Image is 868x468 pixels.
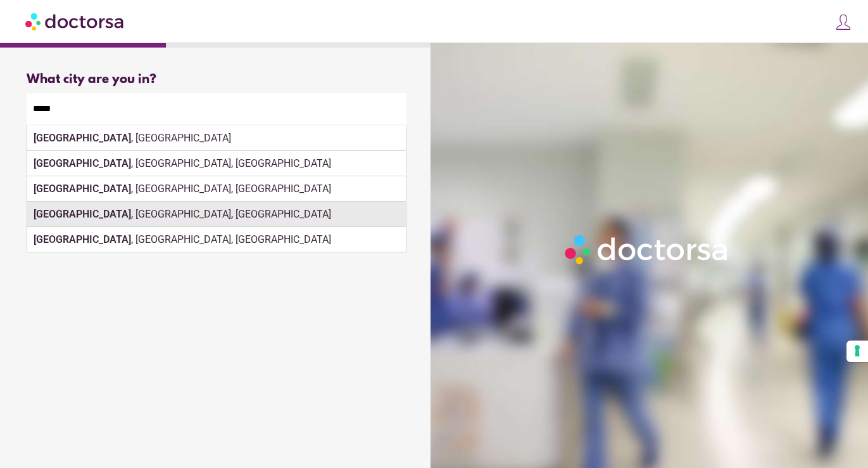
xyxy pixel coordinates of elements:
[27,227,406,252] div: , [GEOGRAPHIC_DATA], [GEOGRAPHIC_DATA]
[560,230,734,269] img: Logo-Doctorsa-trans-White-partial-flat.png
[337,199,406,231] button: Continue
[27,72,406,87] div: What city are you in?
[34,132,131,144] strong: [GEOGRAPHIC_DATA]
[34,233,131,245] strong: [GEOGRAPHIC_DATA]
[34,157,131,169] strong: [GEOGRAPHIC_DATA]
[27,151,406,176] div: , [GEOGRAPHIC_DATA], [GEOGRAPHIC_DATA]
[34,183,131,195] strong: [GEOGRAPHIC_DATA]
[834,13,852,31] img: icons8-customer-100.png
[25,7,125,36] img: Doctorsa.com
[27,126,406,151] div: , [GEOGRAPHIC_DATA]
[34,208,131,220] strong: [GEOGRAPHIC_DATA]
[27,176,406,202] div: , [GEOGRAPHIC_DATA], [GEOGRAPHIC_DATA]
[846,341,868,362] button: Your consent preferences for tracking technologies
[27,202,406,227] div: , [GEOGRAPHIC_DATA], [GEOGRAPHIC_DATA]
[27,124,406,152] div: Make sure the city you pick is where you need assistance.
